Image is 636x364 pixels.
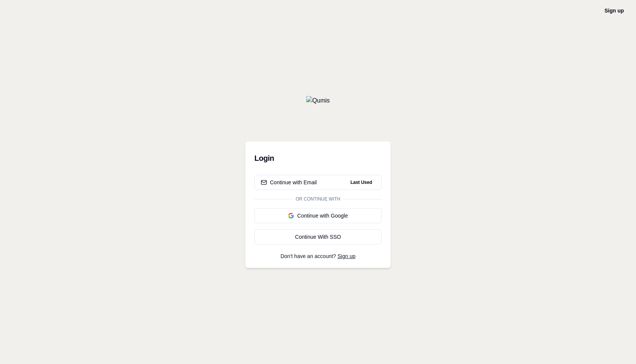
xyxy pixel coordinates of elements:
div: Continue with Email [261,179,317,186]
img: Qumis [306,96,330,105]
a: Continue With SSO [254,229,382,244]
a: Sign up [605,8,624,14]
div: Continue with Google [261,212,375,219]
button: Continue with Google [254,208,382,223]
button: Continue with EmailLast Used [254,175,382,190]
p: Don't have an account? [254,254,382,259]
span: Last Used [348,178,375,187]
h3: Login [254,151,382,166]
span: Or continue with [293,196,343,202]
a: Sign up [338,253,355,259]
div: Continue With SSO [261,233,375,241]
